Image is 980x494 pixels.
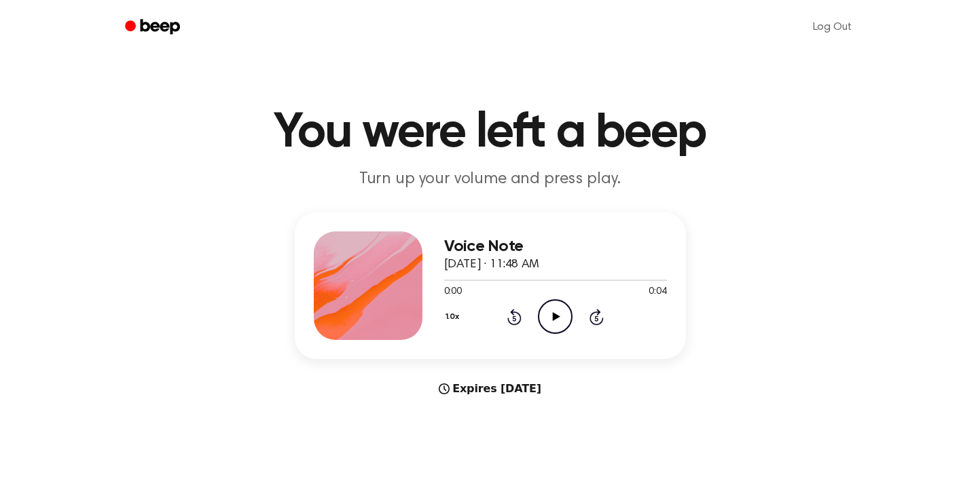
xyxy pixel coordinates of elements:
a: Log Out [799,11,865,43]
h1: You were left a beep [143,109,838,157]
span: 0:00 [444,285,462,299]
h3: Voice Note [444,237,667,256]
span: 0:04 [649,285,666,299]
div: Expires [DATE] [295,381,686,397]
button: 1.0x [444,305,465,328]
a: Beep [115,14,192,41]
span: [DATE] · 11:48 AM [444,259,539,271]
p: Turn up your volume and press play. [230,168,751,191]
